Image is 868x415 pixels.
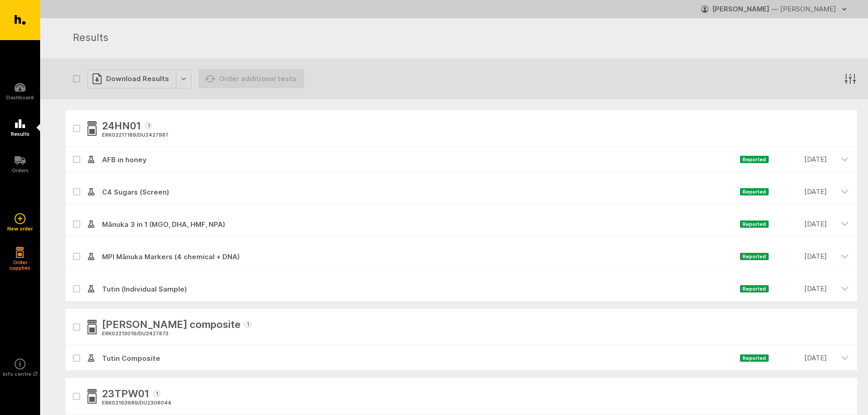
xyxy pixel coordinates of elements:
[153,390,160,397] span: 1
[740,285,769,292] span: Reported
[769,186,827,197] time: [DATE]
[73,75,80,82] button: Select all
[11,131,30,137] h5: Results
[102,118,141,135] span: 24HN01
[244,321,252,328] span: 1
[87,69,191,88] button: Download Results
[3,371,37,377] h5: Info centre
[102,317,241,333] span: [PERSON_NAME] composite
[740,220,769,228] span: Reported
[740,354,769,362] span: Reported
[12,168,29,173] h5: Orders
[769,353,827,364] time: [DATE]
[102,399,171,407] div: ERK02163689 / DU2308044
[102,386,149,403] span: 23TPW01
[771,5,836,13] span: — [PERSON_NAME]
[6,260,34,271] h5: Order supplies
[740,156,769,163] span: Reported
[769,251,827,262] time: [DATE]
[7,226,33,231] h5: New order
[769,219,827,230] time: [DATE]
[95,219,740,230] span: Mānuka 3 in 1 (MGO, DHA, HMF, NPA)
[6,95,34,100] h5: Dashboard
[701,2,850,16] button: [PERSON_NAME] — [PERSON_NAME]
[95,284,740,295] span: Tutin (Individual Sample)
[95,154,740,165] span: AFB in honey
[73,30,846,46] h1: Results
[740,253,769,260] span: Reported
[95,251,740,262] span: MPI Mānuka Markers (4 chemical + DNA)
[145,122,152,129] span: 1
[769,154,827,165] time: [DATE]
[712,5,770,13] strong: [PERSON_NAME]
[740,188,769,195] span: Reported
[102,131,169,139] div: ERK02217189 / DU2427987
[95,353,740,364] span: Tutin Composite
[769,283,827,294] time: [DATE]
[102,330,252,338] div: ERK02213019 / DU2427873
[95,187,740,198] span: C4 Sugars (Screen)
